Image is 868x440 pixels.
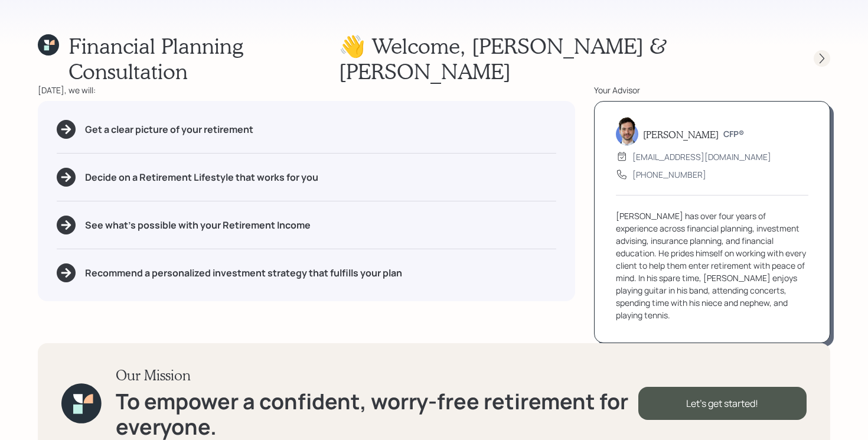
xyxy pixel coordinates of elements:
h6: CFP® [723,129,744,139]
h1: Financial Planning Consultation [68,33,339,84]
div: [PHONE_NUMBER] [632,168,706,181]
h1: To empower a confident, worry-free retirement for everyone. [116,389,638,439]
img: jonah-coleman-headshot.png [616,117,638,145]
div: [DATE], we will: [38,84,575,96]
h5: Recommend a personalized investment strategy that fulfills your plan [85,268,402,279]
h5: Get a clear picture of your retirement [85,124,253,135]
h5: Decide on a Retirement Lifestyle that works for you [85,172,318,183]
h1: 👋 Welcome , [PERSON_NAME] & [PERSON_NAME] [339,33,792,84]
h5: [PERSON_NAME] [643,129,719,140]
div: Your Advisor [594,84,830,96]
h3: Our Mission [116,367,638,384]
h5: See what's possible with your Retirement Income [85,220,311,231]
div: [EMAIL_ADDRESS][DOMAIN_NAME] [632,151,771,163]
div: [PERSON_NAME] has over four years of experience across financial planning, investment advising, i... [616,210,808,321]
div: Let's get started! [638,387,807,420]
